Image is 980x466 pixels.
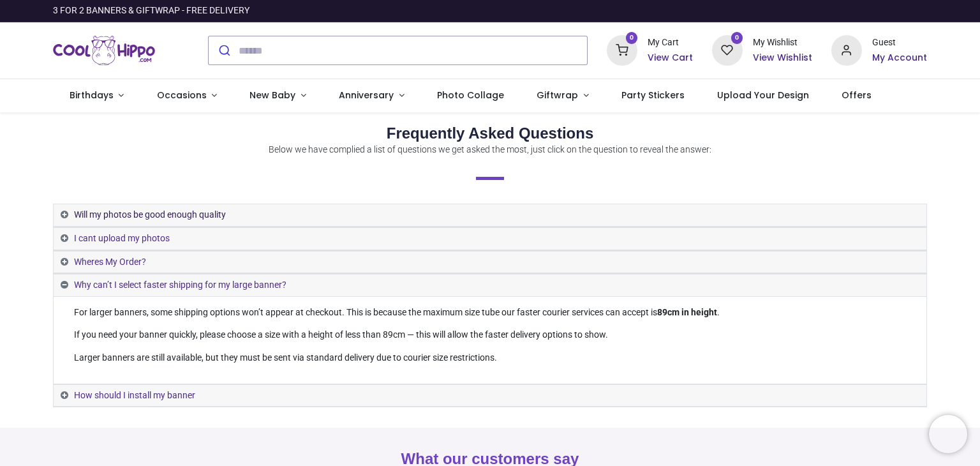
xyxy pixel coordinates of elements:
button: Submit [209,36,239,64]
sup: 0 [626,32,638,44]
span: Occasions [157,89,207,101]
span: Giftwrap [537,89,578,101]
a: Wheres My Order? [54,252,926,274]
iframe: Brevo live chat [929,415,967,453]
span: Birthdays [70,89,114,101]
span: Offers [842,89,872,101]
a: Giftwrap [520,79,605,112]
strong: 89cm in height [657,307,717,317]
a: Why can’t I select faster shipping for my large banner? [54,274,926,297]
div: My Wishlist [753,36,812,49]
a: New Baby [234,79,323,112]
a: My Account [872,52,927,64]
p: If you need your banner quickly, please choose a size with a height of less than 89cm — this will... [74,329,917,342]
span: New Baby [249,89,295,101]
span: Anniversary [339,89,394,101]
a: Logo of Cool Hippo [53,33,155,68]
span: Upload Your Design [717,89,809,101]
a: View Cart [648,52,693,64]
h2: Frequently Asked Questions [53,123,927,144]
a: Birthdays [53,79,140,112]
p: Larger banners are still available, but they must be sent via standard delivery due to courier si... [74,352,917,365]
iframe: Customer reviews powered by Trustpilot [659,4,927,17]
a: I cant upload my photos​ [54,228,926,250]
a: 0 [712,45,743,55]
span: Party Stickers [621,89,685,101]
a: Occasions [140,79,234,112]
a: 0 [607,45,637,55]
div: 3 FOR 2 BANNERS & GIFTWRAP - FREE DELIVERY [53,4,249,17]
a: Anniversary [322,79,420,112]
img: Cool Hippo [53,33,155,68]
a: View Wishlist [753,52,812,64]
span: Photo Collage [437,89,504,101]
sup: 0 [731,32,743,44]
p: For larger banners, some shipping options won’t appear at checkout. This is because the maximum s... [74,306,917,319]
a: How should I install my banner [54,385,926,407]
a: Will my photos be good enough quality​ [54,204,926,227]
span: Below we have complied a list of questions we get asked the most, just click on the question to r... [269,144,711,154]
div: My Cart [648,36,693,49]
div: Guest [872,36,927,49]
